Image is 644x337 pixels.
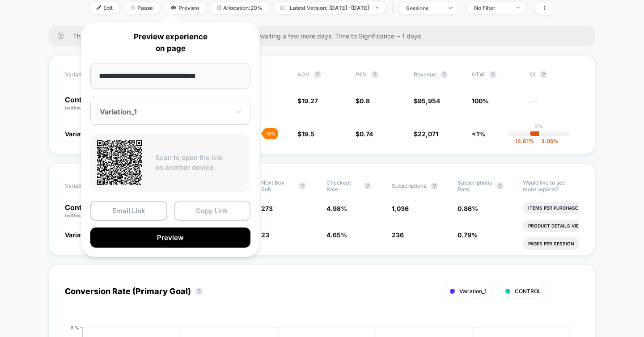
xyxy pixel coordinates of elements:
[523,202,583,214] li: Items Per Purchase
[496,182,504,190] button: ?
[164,2,206,14] span: Preview
[131,5,135,10] img: end
[523,219,605,232] li: Product Details Views Rate
[414,71,436,78] span: Revenue
[449,7,452,9] img: end
[530,71,579,78] span: CI
[155,153,244,173] p: Scan to open the link on another device
[356,130,373,138] span: $
[217,5,221,10] img: rebalance
[472,97,489,105] span: 100%
[211,2,269,14] span: Allocation: 20%
[314,71,321,78] button: ?
[441,71,448,78] button: ?
[356,71,367,78] span: PSV
[65,105,105,110] span: (without changes)
[124,2,160,14] span: Pause
[538,129,540,136] p: |
[280,5,285,10] img: calendar
[540,71,547,78] button: ?
[472,71,521,78] span: OTW
[90,227,250,248] button: Preview
[360,97,370,105] span: 0.8
[301,130,314,138] span: 19.5
[297,71,309,78] span: AOV
[459,288,487,295] span: Variation_1
[406,5,442,12] div: sessions
[458,205,478,212] span: 0.86 %
[261,179,294,193] span: Next Box Sub
[458,179,492,193] span: Subscriptions Rate
[414,130,438,138] span: $
[364,182,371,190] button: ?
[534,122,543,129] p: 0%
[474,4,510,11] div: No Filter
[534,138,559,144] span: -3.05 %
[65,130,97,138] span: Variation_1
[90,201,167,221] button: Email Link
[414,97,440,105] span: $
[97,5,101,10] img: edit
[65,213,105,218] span: (without changes)
[458,231,478,239] span: 0.79 %
[261,205,273,212] span: 273
[297,130,314,138] span: $
[73,32,577,40] span: There are still no statistically significant results. We recommend waiting a few more days . Time...
[360,130,373,138] span: 0.74
[326,231,347,239] span: 4.65 %
[90,2,119,14] span: Edit
[90,31,250,54] p: Preview experience on page
[523,237,580,250] li: Pages Per Session
[431,182,438,190] button: ?
[65,231,97,239] span: Variation_1
[195,288,203,295] button: ?
[515,288,541,295] span: CONTROL
[65,179,114,193] span: Variation
[71,324,79,330] tspan: 8 %
[418,130,438,138] span: 22,071
[65,204,121,219] p: Control
[390,2,399,15] span: |
[274,2,386,14] span: Latest Version: [DATE] - [DATE]
[392,231,404,239] span: 236
[65,96,114,111] p: Control
[263,128,278,139] div: - 9 %
[299,182,306,190] button: ?
[261,231,269,239] span: 23
[418,97,440,105] span: 95,954
[65,71,114,78] span: Variation
[376,7,379,8] img: end
[326,205,347,212] span: 4.98 %
[392,205,409,212] span: 1,036
[513,138,534,144] span: -14.61 %
[326,179,360,193] span: Checkout Rate
[489,71,496,78] button: ?
[297,97,318,105] span: $
[301,97,318,105] span: 19.27
[392,182,426,189] span: Subscriptions
[371,71,378,78] button: ?
[174,201,251,221] button: Copy Link
[472,130,485,138] span: <1%
[517,7,520,8] img: end
[523,179,579,193] p: Would like to see more reports?
[356,97,370,105] span: $
[530,98,579,111] span: ---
